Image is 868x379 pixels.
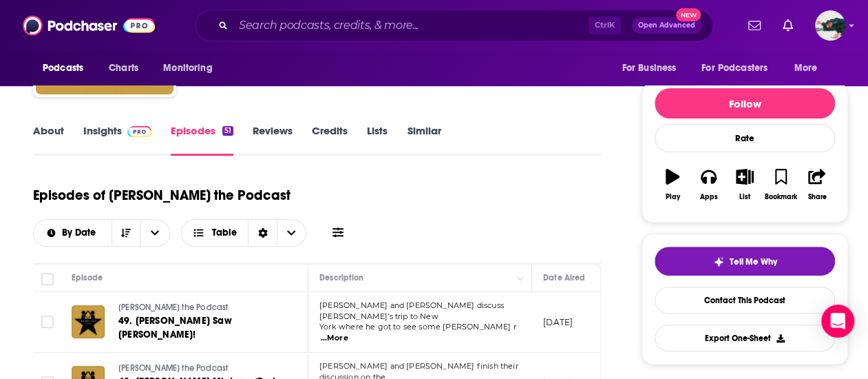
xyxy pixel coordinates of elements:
[815,10,845,41] button: Show profile menu
[319,300,504,321] span: [PERSON_NAME] and [PERSON_NAME] discuss [PERSON_NAME]’s trip to New
[62,228,100,238] span: By Date
[655,325,835,351] button: Export One-Sheet
[512,270,529,287] button: Column Actions
[118,303,228,312] span: [PERSON_NAME] the Podcast
[118,363,228,373] span: [PERSON_NAME] the Podcast
[815,10,845,41] span: Logged in as fsg.publicity
[34,228,112,238] button: open menu
[33,124,64,156] a: About
[109,59,138,78] span: Charts
[118,302,284,314] a: [PERSON_NAME] the Podcast
[692,55,787,81] button: open menu
[367,124,388,156] a: Lists
[407,124,441,156] a: Similar
[118,314,284,342] a: 49. [PERSON_NAME] Saw [PERSON_NAME]!
[181,219,307,247] button: Choose View
[112,220,140,246] button: Sort Direction
[118,315,232,340] span: 49. [PERSON_NAME] Saw [PERSON_NAME]!
[33,219,170,247] h2: Choose List sort
[777,14,798,37] a: Show notifications dropdown
[612,55,693,81] button: open menu
[248,220,277,246] div: Sort Direction
[821,305,854,338] div: Open Intercom Messenger
[807,193,826,201] div: Share
[163,59,212,78] span: Monitoring
[655,124,835,152] div: Rate
[253,124,293,156] a: Reviews
[83,124,151,156] a: InsightsPodchaser Pro
[655,287,835,314] a: Contact This Podcast
[743,14,766,37] a: Show notifications dropdown
[815,10,845,41] img: User Profile
[33,187,290,204] h1: Episodes of [PERSON_NAME] the Podcast
[701,59,768,78] span: For Podcasters
[676,8,701,21] span: New
[33,55,101,81] button: open menu
[666,193,680,201] div: Play
[140,220,169,246] button: open menu
[655,88,835,119] button: Follow
[638,22,695,29] span: Open Advanced
[700,193,718,201] div: Apps
[233,14,589,37] input: Search podcasts, credits, & more...
[589,17,621,34] span: Ctrl K
[622,59,676,78] span: For Business
[543,269,585,286] div: Date Aired
[319,322,516,331] span: York where he got to see some [PERSON_NAME] r
[43,59,83,78] span: Podcasts
[763,160,798,209] button: Bookmark
[171,124,233,156] a: Episodes51
[785,55,835,81] button: open menu
[127,126,151,137] img: Podchaser Pro
[312,124,348,156] a: Credits
[319,269,363,286] div: Description
[321,333,348,344] span: ...More
[794,59,818,78] span: More
[222,126,233,136] div: 51
[543,316,573,328] p: [DATE]
[118,362,284,375] a: [PERSON_NAME] the Podcast
[41,316,54,328] span: Toggle select row
[23,12,155,39] img: Podchaser - Follow, Share and Rate Podcasts
[632,17,701,34] button: Open AdvancedNew
[154,55,230,81] button: open menu
[72,269,103,286] div: Episode
[799,160,835,209] button: Share
[100,55,147,81] a: Charts
[655,160,690,209] button: Play
[713,256,724,267] img: tell me why sparkle
[655,247,835,276] button: tell me why sparkleTell Me Why
[195,10,713,41] div: Search podcasts, credits, & more...
[730,256,777,267] span: Tell Me Why
[212,228,237,238] span: Table
[765,193,797,201] div: Bookmark
[690,160,726,209] button: Apps
[739,193,750,201] div: List
[727,160,763,209] button: List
